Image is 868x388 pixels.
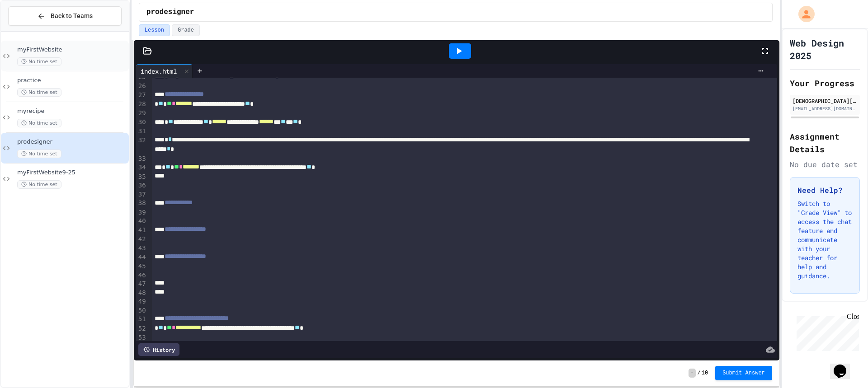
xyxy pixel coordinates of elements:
h1: Web Design 2025 [790,37,860,62]
div: 48 [136,289,147,298]
span: Submit Answer [722,369,765,377]
span: / [698,369,701,377]
div: 31 [136,127,147,136]
div: 29 [136,109,147,118]
span: myrecipe [17,108,127,115]
div: Chat with us now!Close [4,4,62,57]
span: No time set [17,88,61,97]
p: Switch to "Grade View" to access the chat feature and communicate with your teacher for help and ... [797,199,852,280]
span: practice [17,77,127,84]
div: 43 [136,244,147,253]
button: Lesson [139,24,170,36]
span: No time set [17,150,61,158]
span: Back to Teams [51,11,93,21]
div: 37 [136,190,147,199]
h2: Your Progress [790,77,860,89]
div: 44 [136,253,147,262]
div: 32 [136,136,147,154]
div: 35 [136,173,147,182]
div: 27 [136,91,147,100]
div: 45 [136,262,147,271]
div: 28 [136,100,147,109]
div: No due date set [790,159,860,170]
div: [DEMOGRAPHIC_DATA][PERSON_NAME] [793,97,857,105]
h3: Need Help? [797,185,852,196]
div: 40 [136,217,147,226]
div: 51 [136,315,147,324]
div: 36 [136,181,147,190]
button: Submit Answer [715,366,772,380]
div: 47 [136,280,147,289]
span: No time set [17,119,61,127]
div: History [138,343,179,356]
div: 52 [136,324,147,333]
div: 53 [136,333,147,342]
div: [EMAIL_ADDRESS][DOMAIN_NAME] [793,105,857,112]
div: index.html [136,66,181,76]
span: prodesigner [146,7,194,18]
button: Back to Teams [8,6,122,26]
div: 30 [136,118,147,127]
div: 41 [136,226,147,235]
div: 46 [136,271,147,280]
span: No time set [17,180,61,189]
div: 50 [136,306,147,315]
iframe: chat widget [830,352,859,379]
span: 10 [702,369,708,377]
span: myFirstWebsite9-25 [17,169,127,177]
div: index.html [136,64,193,78]
div: 34 [136,163,147,172]
div: 33 [136,154,147,164]
div: 42 [136,235,147,244]
h2: Assignment Details [790,130,860,155]
div: 49 [136,297,147,306]
button: Grade [172,24,200,36]
span: - [689,369,695,378]
iframe: chat widget [793,313,859,351]
div: 38 [136,199,147,208]
div: My Account [789,4,817,24]
div: 39 [136,208,147,217]
span: No time set [17,57,61,66]
div: 26 [136,82,147,91]
span: prodesigner [17,138,127,146]
span: myFirstWebsite [17,46,127,54]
